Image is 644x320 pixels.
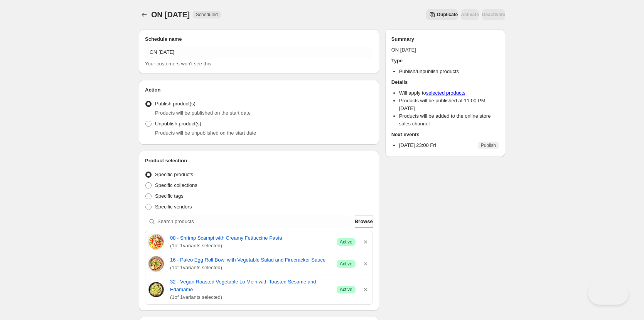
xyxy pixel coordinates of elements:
[145,61,211,67] span: Your customers won't see this
[170,256,330,264] a: 16 - Paleo Egg Roll Bowl with Vegetable Salad and Firecracker Sauce
[588,282,629,305] iframe: Toggle Customer Support
[399,112,499,128] li: Products will be added to the online store sales channel
[145,86,373,94] h2: Action
[155,204,192,210] span: Specific vendors
[340,239,352,245] span: Active
[481,142,496,148] span: Publish
[155,172,193,177] span: Specific products
[157,215,353,228] input: Search products
[155,130,256,136] span: Products will be unpublished on the start date
[426,9,458,20] button: Secondary action label
[340,287,352,293] span: Active
[155,121,201,127] span: Unpublish product(s)
[355,215,373,228] button: Browse
[391,35,499,43] h2: Summary
[399,142,436,149] p: [DATE] 23:00 Fri
[151,10,190,19] span: ON [DATE]
[170,293,330,301] span: ( 1 of 1 variants selected)
[155,101,196,107] span: Publish product(s)
[170,242,330,250] span: ( 1 of 1 variants selected)
[355,218,373,225] span: Browse
[139,9,150,20] button: Schedules
[399,89,499,97] li: Will apply to
[391,46,499,54] p: ON [DATE]
[145,35,373,43] h2: Schedule name
[155,193,184,199] span: Specific tags
[170,278,330,293] a: 32 - Vegan Roasted Vegetable Lo Mein with Toasted Sesame and Edamame
[391,78,499,86] h2: Details
[426,90,465,96] a: selected products
[437,12,458,18] span: Duplicate
[391,57,499,65] h2: Type
[391,131,499,138] h2: Next events
[155,110,251,116] span: Products will be published on the start date
[155,182,197,188] span: Specific collections
[170,264,330,272] span: ( 1 of 1 variants selected)
[399,97,499,112] li: Products will be published at 11:00 PM [DATE]
[399,68,499,75] li: Publish/unpublish products
[170,234,330,242] a: 08 - Shrimp Scampi with Creamy Fettuccine Pasta
[148,256,164,272] img: 16 - Paleo Egg Roll Bowl with Vegetable Salad and Firecracker Sauce
[340,261,352,267] span: Active
[196,12,218,18] span: Scheduled
[145,157,373,165] h2: Product selection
